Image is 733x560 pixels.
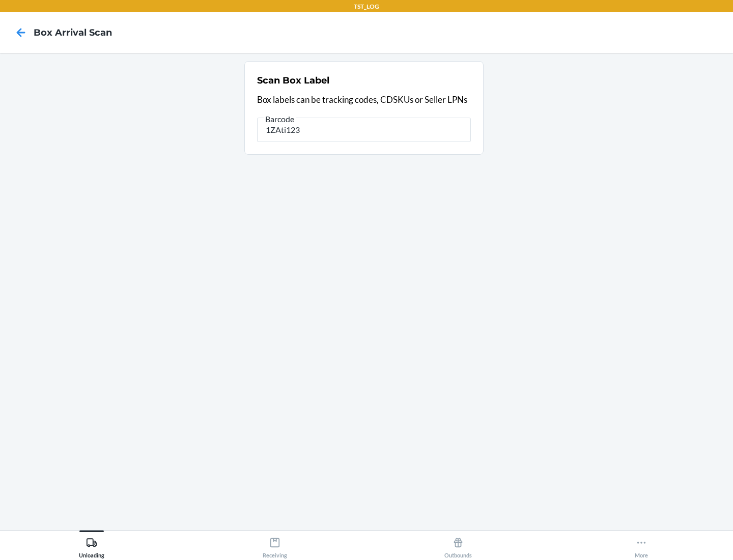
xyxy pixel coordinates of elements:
[366,530,550,558] button: Outbounds
[183,530,366,558] button: Receiving
[635,533,648,558] div: More
[34,26,112,39] h4: Box Arrival Scan
[444,533,472,558] div: Outbounds
[550,530,733,558] button: More
[257,93,471,106] p: Box labels can be tracking codes, CDSKUs or Seller LPNs
[264,114,296,124] span: Barcode
[257,74,329,87] h2: Scan Box Label
[354,2,379,11] p: TST_LOG
[257,118,471,142] input: Barcode
[263,533,287,558] div: Receiving
[79,533,104,558] div: Unloading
